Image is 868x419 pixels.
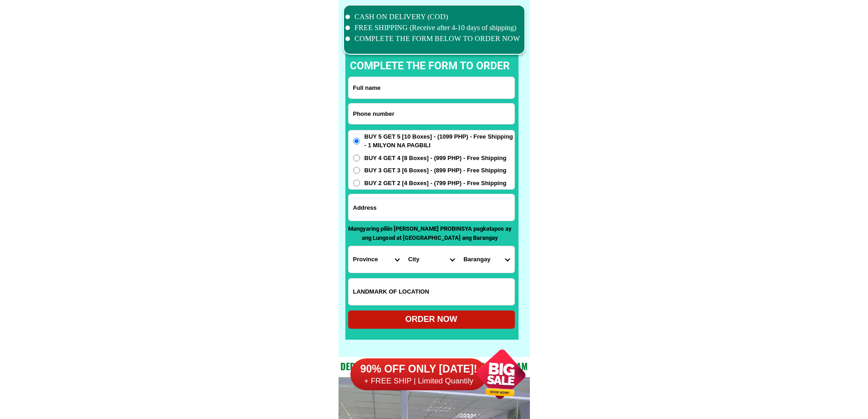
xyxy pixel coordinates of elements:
li: CASH ON DELIVERY (COD) [345,11,520,22]
div: ORDER NOW [348,313,515,326]
span: BUY 3 GET 3 [6 Boxes] - (899 PHP) - Free Shipping [365,166,507,175]
input: BUY 3 GET 3 [6 Boxes] - (899 PHP) - Free Shipping [353,167,360,174]
h6: 90% OFF ONLY [DATE]! [350,362,487,376]
input: BUY 4 GET 4 [8 Boxes] - (999 PHP) - Free Shipping [353,155,360,161]
li: COMPLETE THE FORM BELOW TO ORDER NOW [345,33,520,44]
input: Input address [349,194,514,221]
input: Input phone_number [349,103,514,124]
input: BUY 2 GET 2 [4 Boxes] - (799 PHP) - Free Shipping [353,180,360,186]
h6: + FREE SHIP | Limited Quantily [350,376,487,386]
select: Select commune [459,246,514,273]
select: Select district [404,246,459,273]
input: BUY 5 GET 5 [10 Boxes] - (1099 PHP) - Free Shipping - 1 MILYON NA PAGBILI [353,138,360,145]
span: BUY 5 GET 5 [10 Boxes] - (1099 PHP) - Free Shipping - 1 MILYON NA PAGBILI [365,132,514,150]
input: Input full_name [349,77,514,98]
select: Select province [349,246,404,273]
h2: Dedicated and professional consulting team [339,359,530,373]
input: Input LANDMARKOFLOCATION [349,279,514,305]
li: FREE SHIPPING (Receive after 4-10 days of shipping) [345,22,520,33]
p: complete the form to order [341,58,519,74]
p: Mangyaring piliin [PERSON_NAME] PROBINSYA pagkatapos ay ang Lungsod at [GEOGRAPHIC_DATA] ang Bara... [348,224,512,242]
span: BUY 2 GET 2 [4 Boxes] - (799 PHP) - Free Shipping [365,179,507,188]
span: BUY 4 GET 4 [8 Boxes] - (999 PHP) - Free Shipping [365,154,507,163]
